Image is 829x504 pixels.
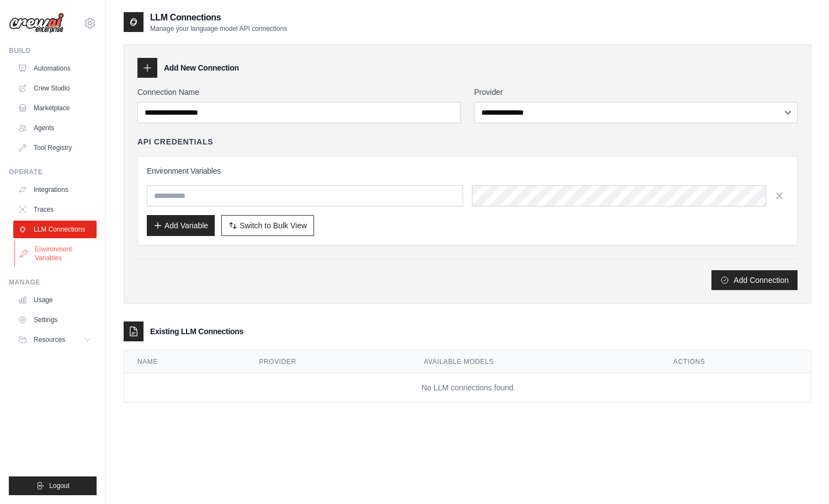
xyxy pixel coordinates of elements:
[13,291,97,309] a: Usage
[9,13,64,34] img: Logo
[9,476,97,495] button: Logout
[150,11,287,24] h2: LLM Connections
[9,46,97,55] div: Build
[13,311,97,329] a: Settings
[13,139,97,157] a: Tool Registry
[49,481,70,490] span: Logout
[240,220,307,231] span: Switch to Bulk View
[14,240,98,267] a: Environment Variables
[150,24,287,33] p: Manage your language model API connections
[660,351,811,373] th: Actions
[411,351,660,373] th: Available Models
[13,181,97,199] a: Integrations
[246,351,411,373] th: Provider
[13,201,97,218] a: Traces
[9,278,97,287] div: Manage
[164,62,239,73] h3: Add New Connection
[711,270,798,290] button: Add Connection
[13,99,97,117] a: Marketplace
[150,326,243,337] h3: Existing LLM Connections
[147,165,788,176] h3: Environment Variables
[124,351,246,373] th: Name
[9,168,97,176] div: Operate
[137,136,213,147] h4: API Credentials
[13,60,97,77] a: Automations
[147,215,215,236] button: Add Variable
[221,215,314,236] button: Switch to Bulk View
[124,373,811,403] td: No LLM connections found
[13,79,97,97] a: Crew Studio
[13,221,97,238] a: LLM Connections
[34,335,65,344] span: Resources
[13,331,97,348] button: Resources
[474,87,798,98] label: Provider
[137,87,461,98] label: Connection Name
[13,119,97,137] a: Agents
